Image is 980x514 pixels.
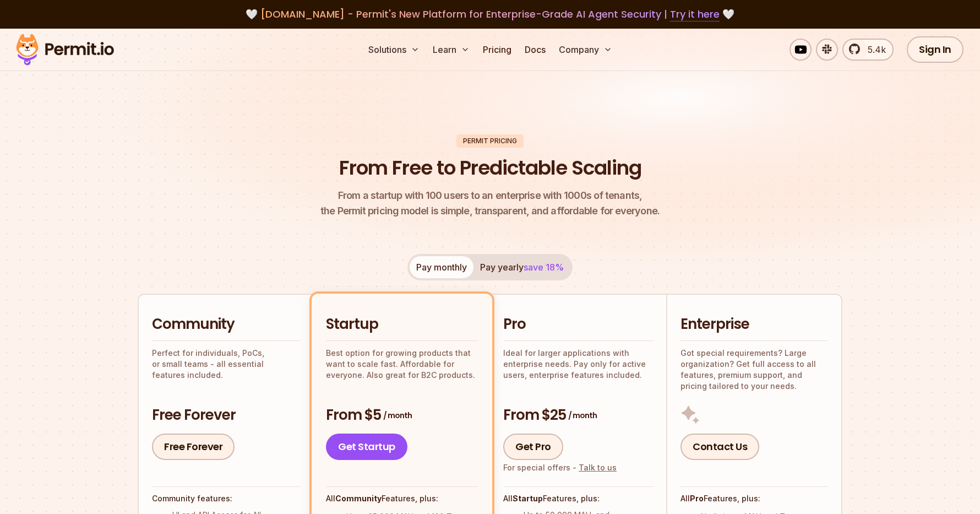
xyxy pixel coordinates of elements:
h3: From $5 [326,405,478,425]
button: Learn [428,39,474,61]
p: Perfect for individuals, PoCs, or small teams - all essential features included. [152,348,301,381]
strong: Startup [513,494,543,503]
h3: Free Forever [152,405,301,425]
img: Permit logo [11,31,119,68]
p: Got special requirements? Large organization? Get full access to all features, premium support, a... [680,348,828,392]
p: Ideal for larger applications with enterprise needs. Pay only for active users, enterprise featur... [503,348,653,381]
div: 🤍 🤍 [26,7,954,22]
span: [DOMAIN_NAME] - Permit's New Platform for Enterprise-Grade AI Agent Security | [260,7,720,21]
h2: Pro [503,315,653,334]
button: Pay yearlysave 18% [473,256,570,278]
span: / month [383,410,412,421]
button: Company [554,39,617,61]
h2: Startup [326,315,478,334]
a: Talk to us [579,463,617,472]
a: Docs [520,39,550,61]
p: the Permit pricing model is simple, transparent, and affordable for everyone. [320,188,660,219]
div: For special offers - [503,462,617,473]
span: 5.4k [861,43,886,56]
a: Get Startup [326,434,407,460]
strong: Pro [690,494,704,503]
strong: Community [335,494,382,503]
span: From a startup with 100 users to an enterprise with 1000s of tenants, [320,188,660,203]
a: Sign In [907,36,963,63]
a: Pricing [478,39,516,61]
h2: Community [152,315,301,334]
a: Free Forever [152,434,235,460]
a: Contact Us [680,434,759,460]
button: Solutions [364,39,424,61]
div: Permit Pricing [456,134,524,148]
h3: From $25 [503,405,653,425]
h2: Enterprise [680,315,828,334]
a: 5.4k [842,39,894,61]
a: Get Pro [503,434,563,460]
h4: All Features, plus: [680,493,828,504]
h4: Community features: [152,493,301,504]
span: save 18% [524,262,564,273]
span: / month [568,410,597,421]
h1: From Free to Predictable Scaling [339,154,641,182]
a: Try it here [670,7,720,21]
h4: All Features, plus: [503,493,653,504]
h4: All Features, plus: [326,493,478,504]
p: Best option for growing products that want to scale fast. Affordable for everyone. Also great for... [326,348,478,381]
